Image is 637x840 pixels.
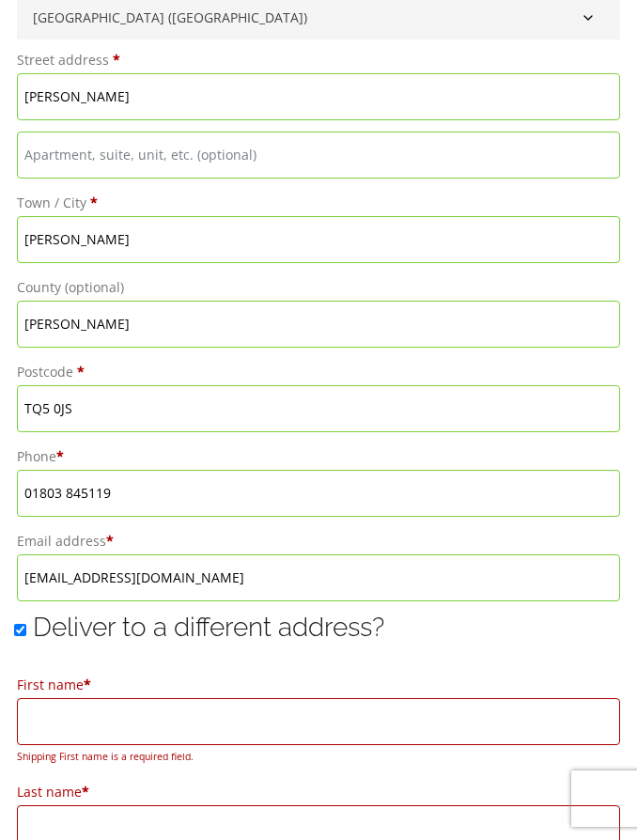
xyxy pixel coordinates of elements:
[17,190,620,216] label: Town / City
[17,73,620,120] input: House number and street name
[17,359,620,385] label: Postcode
[17,47,620,73] label: Street address
[17,274,620,301] label: County
[17,779,620,805] label: Last name
[17,132,620,179] input: Apartment, suite, unit, etc. (optional)
[17,443,620,470] label: Phone
[17,745,620,768] p: Shipping First name is a required field.
[17,672,620,698] label: First name
[14,624,26,636] input: Deliver to a different address?
[17,528,620,554] label: Email address
[65,278,124,296] span: (optional)
[26,2,611,33] span: United Kingdom (UK)
[33,612,384,643] span: Deliver to a different address?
